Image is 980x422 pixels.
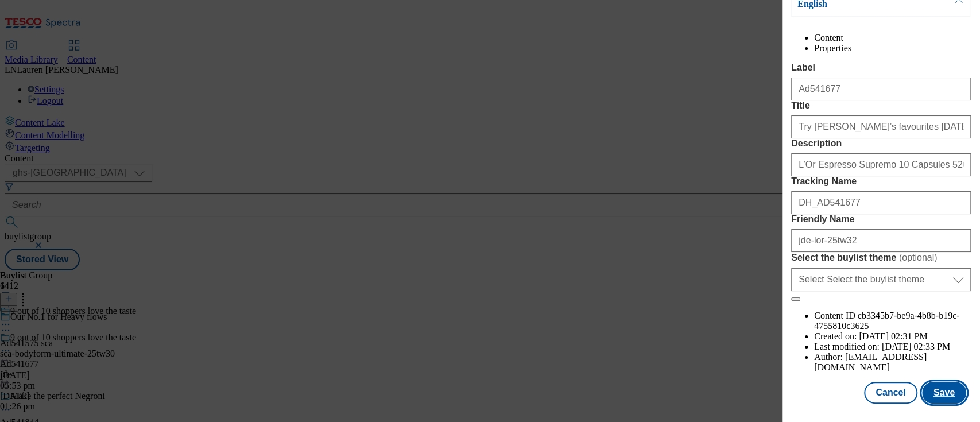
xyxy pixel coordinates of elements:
[814,311,971,331] li: Content ID
[814,352,927,372] span: [EMAIL_ADDRESS][DOMAIN_NAME]
[864,382,917,404] button: Cancel
[899,253,938,262] span: ( optional )
[791,191,971,214] input: Enter Tracking Name
[791,115,971,138] input: Enter Title
[922,382,966,404] button: Save
[814,311,959,331] span: cb3345b7-be9a-4b8b-b19c-4755810c3625
[791,214,971,224] label: Friendly Name
[882,342,950,351] span: [DATE] 02:33 PM
[791,78,971,100] input: Enter Label
[814,331,971,342] li: Created on:
[791,252,971,264] label: Select the buylist theme
[814,33,971,43] li: Content
[814,342,971,352] li: Last modified on:
[859,331,927,341] span: [DATE] 02:31 PM
[791,63,971,73] label: Label
[814,43,971,53] li: Properties
[791,229,971,252] input: Enter Friendly Name
[791,176,971,187] label: Tracking Name
[791,138,971,149] label: Description
[791,153,971,176] input: Enter Description
[814,352,971,373] li: Author:
[791,100,971,111] label: Title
